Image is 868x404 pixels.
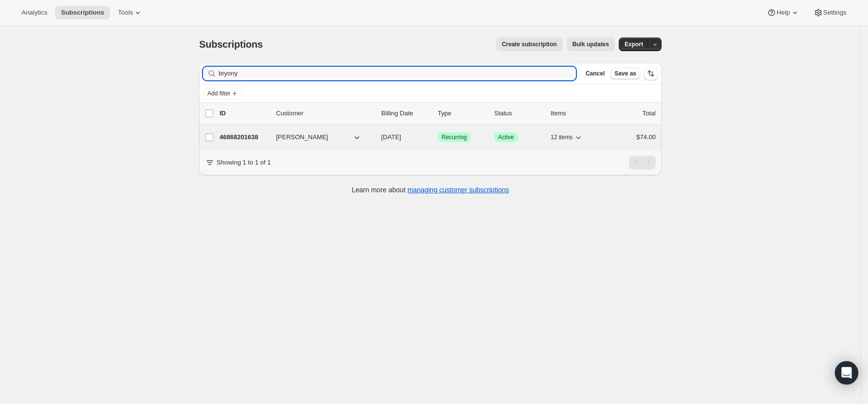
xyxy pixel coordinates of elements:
p: Total [643,109,656,118]
span: Analytics [21,9,47,17]
span: Create subscription [502,40,557,48]
div: Type [438,109,486,118]
span: 12 items [551,133,573,141]
span: Add filter [207,90,230,97]
p: 46868201638 [220,132,268,142]
button: [PERSON_NAME] [270,129,368,145]
span: Bulk updates [573,40,609,48]
span: $74.00 [636,133,656,141]
button: Create subscription [496,37,563,51]
div: Items [551,109,599,118]
button: Bulk updates [567,37,615,51]
span: Cancel [586,70,605,77]
span: Tools [118,9,133,17]
button: Export [619,37,649,51]
span: [PERSON_NAME] [276,132,328,142]
span: Subscriptions [61,9,104,17]
span: Save as [614,70,636,77]
nav: Pagination [629,156,656,169]
p: Status [494,109,543,118]
span: Subscriptions [199,39,263,50]
span: Export [625,40,643,48]
button: Add filter [203,88,242,99]
p: Billing Date [381,109,430,118]
button: Subscriptions [55,6,110,19]
button: Sort the results [644,67,658,80]
p: Customer [276,109,373,118]
button: Tools [112,6,148,19]
p: Learn more about [352,185,509,195]
button: Save as [610,68,640,79]
button: 12 items [551,130,583,144]
span: Active [498,133,514,141]
span: Help [776,9,790,17]
p: ID [220,109,268,118]
span: [DATE] [381,133,401,141]
button: Cancel [582,68,609,79]
div: 46868201638[PERSON_NAME][DATE]SuccessRecurringSuccessActive12 items$74.00 [220,130,656,144]
div: IDCustomerBilling DateTypeStatusItemsTotal [220,109,656,118]
a: managing customer subscriptions [407,186,509,194]
span: Recurring [442,133,467,141]
p: Showing 1 to 1 of 1 [217,158,271,167]
button: Settings [808,6,852,19]
button: Analytics [16,6,53,19]
button: Help [761,6,805,19]
input: Filter subscribers [219,67,576,80]
div: Open Intercom Messenger [835,361,858,385]
span: Settings [823,9,847,17]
